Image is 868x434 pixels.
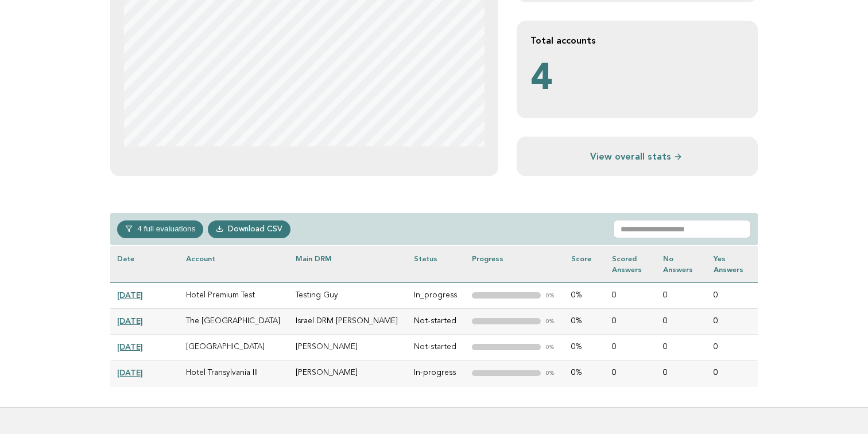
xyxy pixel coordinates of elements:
[117,342,143,351] a: [DATE]
[656,361,707,386] td: 0
[564,361,605,386] td: 0%
[605,361,656,386] td: 0
[564,334,605,360] td: 0%
[656,282,707,308] td: 0
[179,282,289,308] td: Hotel Premium Test
[564,282,605,308] td: 0%
[179,361,289,386] td: Hotel Transylvania III
[530,34,744,46] h2: Total accounts
[707,282,758,308] td: 0
[605,334,656,360] td: 0
[407,361,465,386] td: In-progress
[117,368,143,377] a: [DATE]
[545,344,556,351] em: 0%
[656,308,707,334] td: 0
[605,282,656,308] td: 0
[530,150,744,162] a: View overall stats
[545,319,556,325] em: 0%
[564,308,605,334] td: 0%
[605,308,656,334] td: 0
[289,334,407,360] td: [PERSON_NAME]
[605,246,656,282] th: Scored Answers
[564,246,605,282] th: Score
[407,334,465,360] td: Not-started
[407,282,465,308] td: In_progress
[545,370,556,377] em: 0%
[289,308,407,334] td: Israel DRM [PERSON_NAME]
[707,308,758,334] td: 0
[117,290,143,300] a: [DATE]
[465,246,564,282] th: Progress
[110,246,179,282] th: Date
[656,246,707,282] th: No Answers
[707,334,758,360] td: 0
[407,246,465,282] th: Status
[179,308,289,334] td: The [GEOGRAPHIC_DATA]
[656,334,707,360] td: 0
[707,246,758,282] th: Yes Answers
[289,361,407,386] td: [PERSON_NAME]
[179,334,289,360] td: [GEOGRAPHIC_DATA]
[545,293,556,299] em: 0%
[289,246,407,282] th: Main DRM
[707,361,758,386] td: 0
[530,56,744,104] p: 4
[208,220,290,238] a: Download CSV
[117,220,203,238] button: 4 full evaluations
[179,246,289,282] th: Account
[289,282,407,308] td: Testing Guy
[117,316,143,325] a: [DATE]
[407,308,465,334] td: Not-started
